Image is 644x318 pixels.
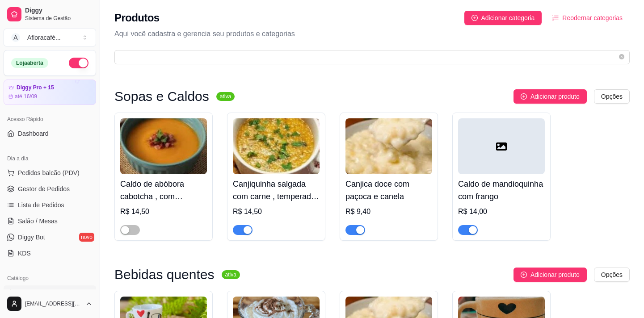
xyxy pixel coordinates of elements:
[601,92,623,101] span: Opções
[345,118,432,174] img: product-image
[120,118,207,174] img: product-image
[345,178,432,203] h4: Canjica doce com paçoca e canela
[4,230,96,244] a: Diggy Botnovo
[521,272,527,278] span: plus-circle
[114,29,630,39] p: Aqui você cadastra e gerencia seu produtos e categorias
[619,53,624,62] span: close-circle
[4,4,96,25] a: DiggySistema de Gestão
[69,58,88,68] button: Alterar Status
[11,58,48,68] div: Loja aberta
[514,89,587,104] button: Adicionar produto
[545,11,630,25] button: Reodernar categorias
[18,168,80,177] span: Pedidos balcão (PDV)
[552,15,559,21] span: ordered-list
[481,13,535,23] span: Adicionar categoria
[15,93,37,100] article: até 16/09
[222,270,240,279] sup: ativa
[120,52,617,62] input: Buscar por nome ou código do produto
[216,92,235,101] sup: ativa
[4,285,96,300] a: Produtos
[4,246,96,260] a: KDS
[4,271,96,285] div: Catálogo
[4,214,96,228] a: Salão / Mesas
[27,33,61,42] div: Afloracafé ...
[25,15,93,22] span: Sistema de Gestão
[114,11,160,25] h2: Produtos
[233,206,320,217] div: R$ 14,50
[4,29,96,46] button: Select a team
[4,151,96,166] div: Dia a dia
[18,249,31,258] span: KDS
[514,268,587,282] button: Adicionar produto
[464,11,542,25] button: Adicionar categoria
[120,178,207,203] h4: Caldo de abóbora cabotcha , com calabresa
[458,178,545,203] h4: Caldo de mandioquinha com frango
[594,268,630,282] button: Opções
[120,206,207,217] div: R$ 14,50
[233,178,320,203] h4: Canjiquinha salgada com carne , temperada com pedacinhos de linguiça levemente apimentada
[471,15,478,21] span: plus-circle
[114,269,215,280] h3: Bebidas quentes
[4,198,96,212] a: Lista de Pedidos
[18,184,70,193] span: Gestor de Pedidos
[4,112,96,126] div: Acesso Rápido
[114,91,209,102] h3: Sopas e Caldos
[4,182,96,196] a: Gestor de Pedidos
[345,206,432,217] div: R$ 9,40
[619,54,624,59] span: close-circle
[11,33,20,42] span: A
[4,79,96,105] a: Diggy Pro + 15até 16/09
[18,217,58,226] span: Salão / Mesas
[25,300,82,307] span: [EMAIL_ADDRESS][DOMAIN_NAME]
[521,93,527,100] span: plus-circle
[18,129,49,138] span: Dashboard
[17,84,54,91] article: Diggy Pro + 15
[530,92,580,101] span: Adicionar produto
[530,270,580,280] span: Adicionar produto
[594,89,630,104] button: Opções
[562,13,623,23] span: Reodernar categorias
[601,270,623,280] span: Opções
[4,293,96,314] button: [EMAIL_ADDRESS][DOMAIN_NAME]
[25,7,93,15] span: Diggy
[458,206,545,217] div: R$ 14,00
[233,118,320,174] img: product-image
[18,201,64,209] span: Lista de Pedidos
[4,126,96,141] a: Dashboard
[18,233,45,242] span: Diggy Bot
[18,288,43,297] span: Produtos
[4,166,96,180] button: Pedidos balcão (PDV)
